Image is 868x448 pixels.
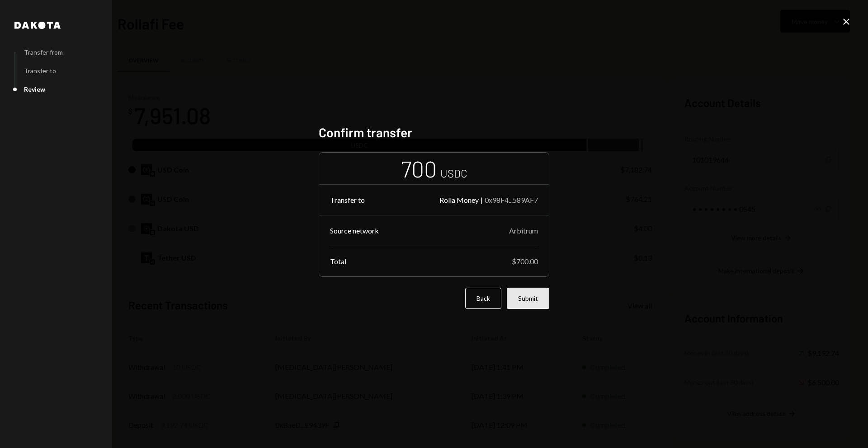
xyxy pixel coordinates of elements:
div: Rolla Money [439,196,479,204]
div: Review [24,85,45,93]
button: Back [465,288,501,309]
button: Submit [507,288,549,309]
div: | [481,196,483,204]
div: Total [330,257,346,266]
div: Arbitrum [509,226,538,235]
div: Transfer to [330,196,365,204]
div: Transfer to [24,67,56,75]
div: $700.00 [512,257,538,266]
div: Source network [330,226,379,235]
div: Transfer from [24,48,63,56]
div: 700 [401,154,437,183]
div: 0x98F4...589AF7 [485,196,538,204]
div: USDC [440,166,467,181]
h2: Confirm transfer [319,124,549,141]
